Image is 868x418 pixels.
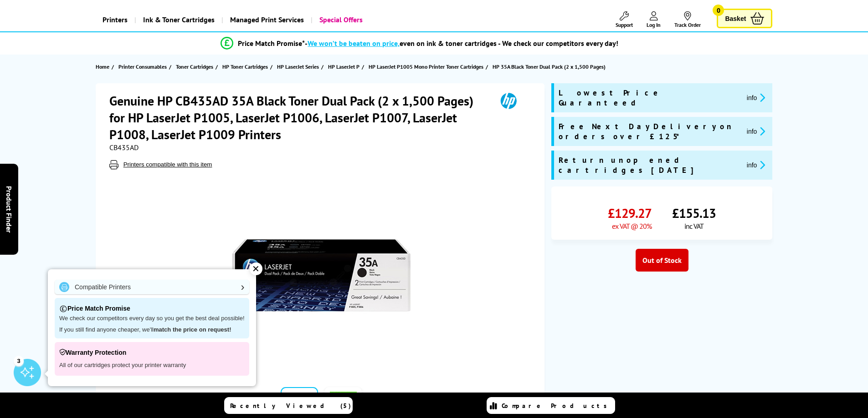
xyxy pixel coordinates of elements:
[502,402,612,410] span: Compare Products
[134,8,221,31] a: Ink & Toner Cartridges
[154,326,231,333] strong: match the price on request!
[636,249,688,272] div: Out of Stock
[684,222,704,231] span: inc VAT
[559,155,740,175] span: Return unopened cartridges [DATE]
[96,62,109,71] span: Home
[717,9,772,28] a: Basket 0
[725,12,746,25] span: Basket
[744,126,768,136] button: promo-description
[176,62,216,71] a: Toner Cartridges
[305,39,618,48] div: - even on ink & toner cartridges - We check our competitors every day!
[96,8,134,31] a: Printers
[744,92,768,103] button: promo-description
[487,397,615,414] a: Compare Products
[59,347,245,359] p: Warranty Protection
[328,62,362,71] a: HP LaserJet P
[488,92,529,109] img: HP
[311,8,370,31] a: Special Offers
[118,62,167,71] span: Printer Consumables
[74,35,765,51] li: modal_Promise
[616,21,633,28] span: Support
[59,315,245,322] p: We check our competitors every day so you get the best deal possible!
[118,62,169,71] a: Printer Consumables
[238,39,305,48] span: Price Match Promise*
[674,11,701,28] a: Track Order
[59,359,245,371] p: All of our cartridges protect your printer warranty
[5,186,14,232] span: Product Finder
[308,39,400,48] span: We won’t be beaten on price,
[143,8,215,31] span: Ink & Toner Cartridges
[121,161,215,168] button: Printers compatible with this item
[559,121,740,141] span: Free Next Day Delivery on orders over £125*
[369,62,486,71] a: HP LaserJet P1005 Mono Printer Toner Cartridges
[647,21,661,28] span: Log In
[713,5,724,16] span: 0
[59,326,245,334] p: If you still find anyone cheaper, we'll
[14,356,24,366] div: 3
[109,143,139,152] span: CB435AD
[96,62,112,71] a: Home
[222,62,268,71] span: HP Toner Cartridges
[221,8,311,31] a: Managed Print Services
[744,160,768,170] button: promo-description
[493,62,608,71] a: HP 35A Black Toner Dual Pack (2 x 1,500 Pages)
[328,62,360,71] span: HP LaserJet P
[369,62,483,71] span: HP LaserJet P1005 Mono Printer Toner Cartridges
[230,402,351,410] span: Recently Viewed (5)
[647,11,661,28] a: Log In
[176,62,213,71] span: Toner Cartridges
[493,62,606,71] span: HP 35A Black Toner Dual Pack (2 x 1,500 Pages)
[222,62,270,71] a: HP Toner Cartridges
[55,280,249,294] a: Compatible Printers
[616,11,633,28] a: Support
[672,205,716,222] span: £155.13
[109,92,488,143] h1: Genuine HP CB435AD 35A Black Toner Dual Pack (2 x 1,500 Pages) for HP LaserJet P1005, LaserJet P1...
[277,62,319,71] span: HP LaserJet Series
[224,397,353,414] a: Recently Viewed (5)
[277,62,321,71] a: HP LaserJet Series
[612,222,652,231] span: ex VAT @ 20%
[608,205,652,222] span: £129.27
[559,88,740,108] span: Lowest Price Guaranteed
[59,302,245,315] p: Price Match Promise
[250,262,262,275] div: ✕
[232,187,411,366] img: HP CB435AD 35A Black Toner Dual Pack (2 x 1,500 Pages)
